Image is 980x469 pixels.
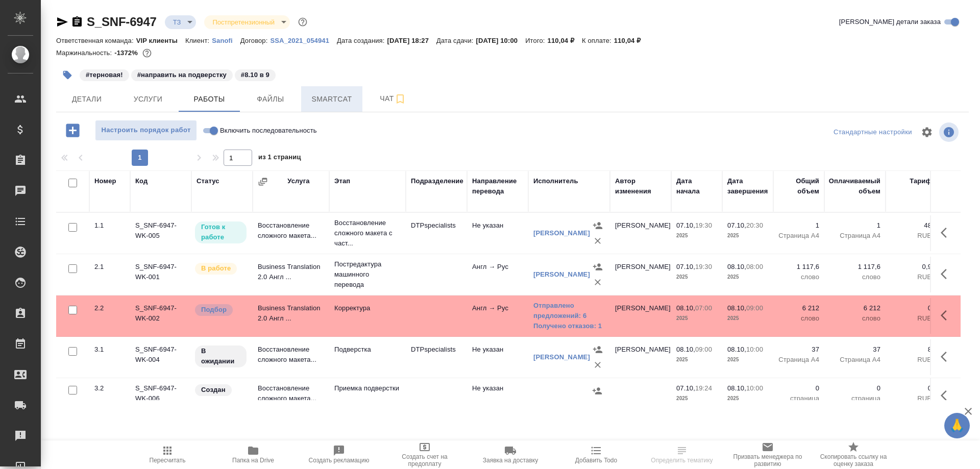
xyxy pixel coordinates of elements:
[829,313,880,324] p: слово
[130,70,234,79] span: направить на подверстку
[307,93,356,106] span: Smartcat
[533,229,590,237] a: [PERSON_NAME]
[253,298,329,334] td: Business Translation 2.0 Англ ...
[533,321,605,331] a: Получено отказов: 1
[727,176,768,196] div: Дата завершения
[334,344,401,355] p: Подверстка
[695,263,712,270] p: 19:30
[727,231,768,241] p: 2025
[829,303,880,313] p: 6 212
[778,393,819,404] p: страница
[676,272,717,282] p: 2025
[778,262,819,272] p: 1 117,6
[334,259,401,290] p: Постредактура машинного перевода
[334,176,350,186] div: Этап
[94,262,125,272] div: 2.1
[94,344,125,355] div: 3.1
[253,378,329,414] td: Восстановление сложного макета...
[525,37,547,44] p: Итого:
[204,15,290,29] div: ТЗ
[220,126,317,136] span: Включить последовательность
[915,120,939,144] span: Настроить таблицу
[829,231,880,241] p: Страница А4
[270,37,337,44] p: SSA_2021_054941
[778,355,819,365] p: Страница А4
[201,305,227,315] p: Подбор
[130,339,191,375] td: S_SNF-6947-WK-004
[135,176,148,186] div: Код
[194,303,248,317] div: Можно подбирать исполнителей
[436,37,476,44] p: Дата сдачи:
[590,275,605,290] button: Удалить
[891,313,932,324] p: RUB
[839,17,941,27] span: [PERSON_NAME] детали заказа
[935,303,959,328] button: Здесь прячутся важные кнопки
[727,263,746,270] p: 08.10,
[56,49,114,57] p: Маржинальность:
[241,70,269,80] p: #8.10 в 9
[891,355,932,365] p: RUB
[610,257,671,292] td: [PERSON_NAME]
[727,272,768,282] p: 2025
[676,304,695,312] p: 08.10,
[253,215,329,251] td: Восстановление сложного макета...
[590,357,605,373] button: Удалить
[948,415,966,436] span: 🙏
[746,304,763,312] p: 09:00
[829,344,880,355] p: 37
[296,15,309,29] button: Доп статусы указывают на важность/срочность заказа
[334,218,401,249] p: Восстановление сложного макета с част...
[406,215,467,251] td: DTPspecialists
[829,383,880,393] p: 0
[778,231,819,241] p: Страница А4
[829,393,880,404] p: страница
[94,303,125,313] div: 2.2
[95,120,197,141] button: Настроить порядок работ
[727,313,768,324] p: 2025
[114,49,140,57] p: -1372%
[94,220,125,231] div: 1.1
[369,92,418,105] span: Чат
[727,355,768,365] p: 2025
[935,262,959,286] button: Здесь прячутся важные кнопки
[59,120,87,141] button: Добавить работу
[467,339,528,375] td: Не указан
[829,262,880,272] p: 1 117,6
[56,64,79,86] button: Добавить тэг
[614,37,649,44] p: 110,04 ₽
[676,384,695,392] p: 07.10,
[939,122,961,142] span: Посмотреть информацию
[337,37,387,44] p: Дата создания:
[610,339,671,375] td: [PERSON_NAME]
[727,384,746,392] p: 08.10,
[891,344,932,355] p: 8
[676,221,695,229] p: 07.10,
[590,342,605,357] button: Назначить
[615,176,666,196] div: Автор изменения
[746,345,763,353] p: 10:00
[533,176,578,186] div: Исполнитель
[590,259,605,275] button: Назначить
[56,37,136,44] p: Ответственная команда:
[258,177,268,187] button: Сгруппировать
[829,272,880,282] p: слово
[253,257,329,292] td: Business Translation 2.0 Англ ...
[170,18,184,27] button: ТЗ
[209,18,278,27] button: Постпретензионный
[467,298,528,334] td: Англ → Рус
[124,93,173,106] span: Услуги
[676,263,695,270] p: 07.10,
[778,220,819,231] p: 1
[467,215,528,251] td: Не указан
[746,263,763,270] p: 08:00
[829,355,880,365] p: Страница А4
[201,263,231,274] p: В работе
[778,313,819,324] p: слово
[212,37,240,44] p: Sanofi
[253,339,329,375] td: Восстановление сложного макета...
[240,37,271,44] p: Договор:
[467,257,528,292] td: Англ → Рус
[194,262,248,276] div: Исполнитель выполняет работу
[582,37,614,44] p: К оплате:
[79,70,130,79] span: терновая!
